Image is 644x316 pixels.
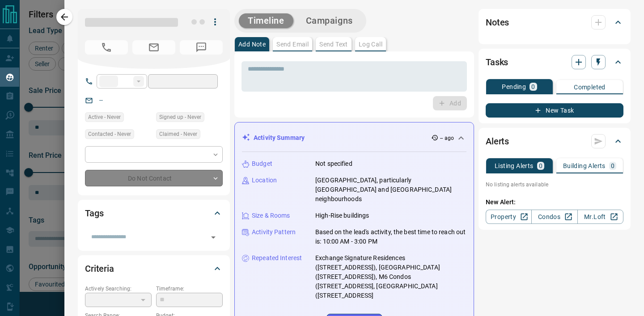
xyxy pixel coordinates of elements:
[563,163,606,169] p: Building Alerts
[486,181,623,189] p: No listing alerts available
[85,258,223,279] div: Criteria
[495,163,534,169] p: Listing Alerts
[486,103,623,118] button: New Task
[99,97,103,104] a: --
[315,253,466,300] p: Exchange Signature Residences ([STREET_ADDRESS]), [GEOGRAPHIC_DATA] ([STREET_ADDRESS]), M6 Condos...
[85,206,103,220] h2: Tags
[574,84,606,90] p: Completed
[159,130,197,139] span: Claimed - Never
[159,113,201,122] span: Signed up - Never
[486,210,532,224] a: Property
[252,159,272,169] p: Budget
[531,84,535,90] p: 0
[85,170,223,186] div: Do Not Contact
[252,176,277,185] p: Location
[85,261,114,276] h2: Criteria
[85,40,128,55] span: No Number
[315,211,369,220] p: High-Rise buildings
[486,198,623,207] p: New Alert:
[539,163,542,169] p: 0
[315,176,466,204] p: [GEOGRAPHIC_DATA], particularly [GEOGRAPHIC_DATA] and [GEOGRAPHIC_DATA] neighbourhoods
[88,130,131,139] span: Contacted - Never
[85,202,223,224] div: Tags
[252,211,290,220] p: Size & Rooms
[315,159,352,169] p: Not specified
[242,130,466,146] div: Activity Summary-- ago
[156,285,223,293] p: Timeframe:
[486,12,623,33] div: Notes
[502,84,526,90] p: Pending
[486,134,509,148] h2: Alerts
[486,131,623,152] div: Alerts
[88,113,121,122] span: Active - Never
[254,133,305,143] p: Activity Summary
[238,41,266,47] p: Add Note
[252,253,302,263] p: Repeated Interest
[239,13,293,28] button: Timeline
[85,285,152,293] p: Actively Searching:
[207,231,220,244] button: Open
[297,13,362,28] button: Campaigns
[486,55,508,69] h2: Tasks
[252,228,296,237] p: Activity Pattern
[315,228,466,246] p: Based on the lead's activity, the best time to reach out is: 10:00 AM - 3:00 PM
[486,15,509,29] h2: Notes
[180,40,223,55] span: No Number
[440,134,454,142] p: -- ago
[531,210,577,224] a: Condos
[486,51,623,73] div: Tasks
[611,163,614,169] p: 0
[132,40,175,55] span: No Email
[577,210,623,224] a: Mr.Loft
